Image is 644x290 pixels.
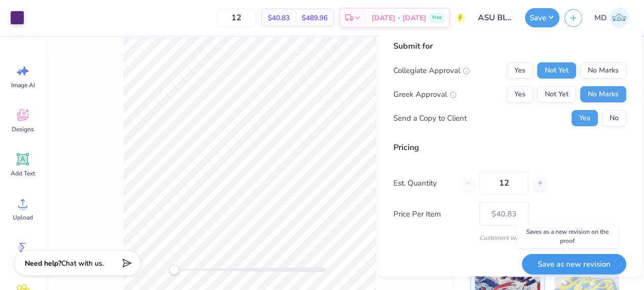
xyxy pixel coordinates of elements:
[479,171,529,195] input: – –
[12,125,34,133] span: Designs
[217,9,256,27] input: – –
[580,62,626,79] button: No Marks
[516,225,618,248] div: Saves as a new revision on the proof
[25,259,61,268] strong: Need help?
[61,259,104,268] span: Chat with us.
[11,81,35,89] span: Image AI
[393,65,470,77] div: Collegiate Approval
[393,89,457,100] div: Greek Approval
[393,40,626,52] div: Submit for
[169,265,179,275] div: Accessibility label
[393,208,472,220] label: Price Per Item
[11,169,35,177] span: Add Text
[302,13,328,23] span: $489.96
[393,113,467,124] div: Send a Copy to Client
[507,62,533,79] button: Yes
[393,141,626,154] div: Pricing
[393,177,454,189] label: Est. Quantity
[507,86,533,102] button: Yes
[522,254,626,275] button: Save as new revision
[609,8,629,28] img: Mary Dewey
[537,86,576,102] button: Not Yet
[594,12,607,24] span: MD
[13,213,33,222] span: Upload
[580,86,626,102] button: No Marks
[470,8,520,28] input: Untitled Design
[602,110,626,126] button: No
[590,8,634,28] a: MD
[372,13,426,23] span: [DATE] - [DATE]
[432,14,442,21] span: Free
[393,233,626,242] div: Customers will see this price on HQ.
[537,62,576,79] button: Not Yet
[572,110,598,126] button: Yes
[525,8,559,27] button: Save
[268,13,290,23] span: $40.83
